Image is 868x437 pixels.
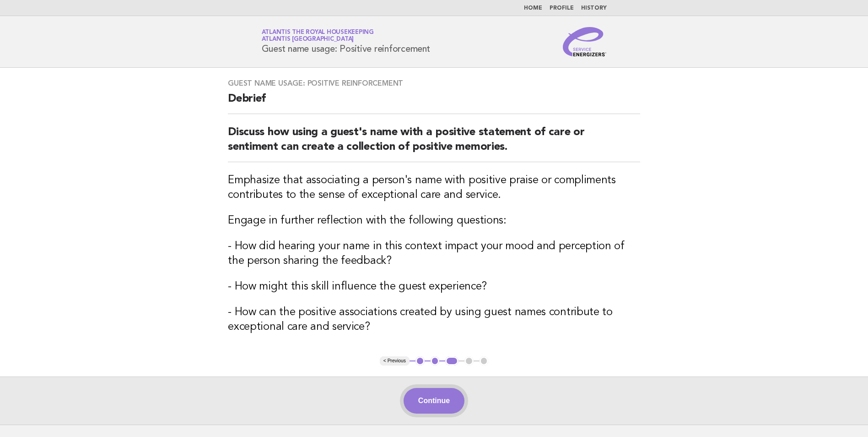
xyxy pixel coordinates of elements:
[563,27,607,56] img: Service Energizers
[262,30,430,54] h1: Guest name usage: Positive reinforcement
[228,213,640,228] h3: Engage in further reflection with the following questions:
[380,356,410,366] button: < Previous
[228,125,640,162] h2: Discuss how using a guest's name with a positive statement of care or sentiment can create a coll...
[228,92,640,114] h2: Debrief
[415,356,425,366] button: 1
[262,37,354,43] span: Atlantis [GEOGRAPHIC_DATA]
[581,5,607,11] a: History
[550,5,574,11] a: Profile
[228,305,640,334] h3: - How can the positive associations created by using guest names contribute to exceptional care a...
[262,29,374,42] a: Atlantis the Royal HousekeepingAtlantis [GEOGRAPHIC_DATA]
[404,388,464,414] button: Continue
[431,356,440,366] button: 2
[228,79,640,88] h3: Guest name usage: Positive reinforcement
[445,356,458,366] button: 3
[228,239,640,268] h3: - How did hearing your name in this context impact your mood and perception of the person sharing...
[228,173,640,202] h3: Emphasize that associating a person's name with positive praise or compliments contributes to the...
[228,279,640,294] h3: - How might this skill influence the guest experience?
[524,5,542,11] a: Home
